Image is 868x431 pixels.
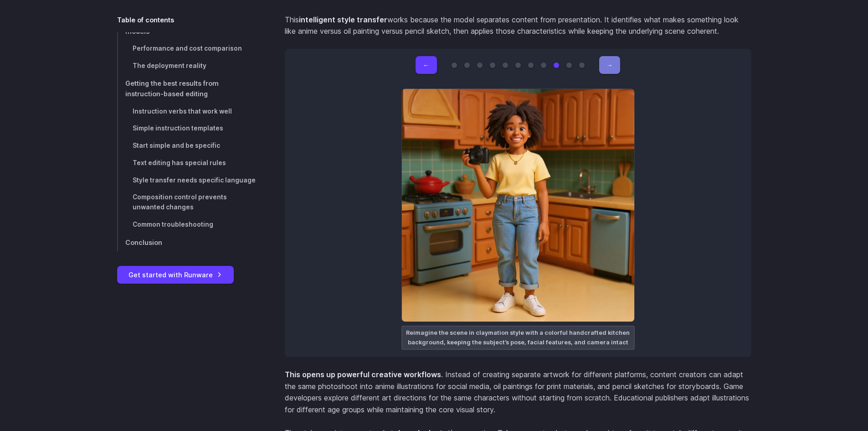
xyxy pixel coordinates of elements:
a: The deployment reality [117,57,256,75]
strong: intelligent style transfer [299,15,387,24]
button: Go to 6 of 11 [515,62,521,68]
button: ← [416,56,437,74]
span: Style transfer needs specific language [133,177,256,184]
p: This works because the model separates content from presentation. It identifies what makes someth... [285,14,751,37]
span: Composition control prevents unwanted changes [133,193,227,211]
span: Instruction verbs that work well [133,108,232,115]
strong: This opens up powerful creative workflows [285,370,441,379]
span: Table of contents [117,15,174,25]
span: How FLUX.1 Kontext compares to other models [125,17,252,35]
a: Conclusion [117,234,256,251]
a: Start simple and be specific [117,137,256,155]
a: Simple instruction templates [117,120,256,137]
figcaption: Reimagine the scene in claymation style with a colorful handcrafted kitchen background, keeping t... [401,326,635,350]
button: Go to 4 of 11 [490,62,495,68]
button: Go to 11 of 11 [579,62,585,68]
p: . Instead of creating separate artwork for different platforms, content creators can adapt the sa... [285,369,751,415]
a: Instruction verbs that work well [117,103,256,120]
button: Go to 8 of 11 [541,62,546,68]
span: Getting the best results from instruction-based editing [125,80,219,98]
button: Go to 5 of 11 [503,62,508,68]
button: Go to 3 of 11 [477,62,483,68]
a: Performance and cost comparison [117,40,256,57]
span: Common troubleshooting [133,221,213,228]
span: Text editing has special rules [133,159,226,166]
button: Go to 7 of 11 [528,62,534,68]
a: Text editing has special rules [117,155,256,172]
button: Go to 2 of 11 [464,62,470,68]
button: Go to 10 of 11 [566,62,572,68]
a: Composition control prevents unwanted changes [117,189,256,216]
button: → [599,56,620,74]
a: Getting the best results from instruction-based editing [117,75,256,103]
span: Conclusion [125,239,162,246]
img: Young woman with natural curly hair, wearing a pale yellow t-shirt and high-waisted jeans, holdin... [401,88,635,322]
a: Common troubleshooting [117,216,256,234]
span: Start simple and be specific [133,142,220,149]
a: Style transfer needs specific language [117,172,256,189]
a: Get started with Runware [117,266,234,284]
button: Go to 9 of 11 [554,62,559,68]
span: Simple instruction templates [133,125,223,132]
span: Performance and cost comparison [133,45,242,52]
button: Go to 1 of 11 [452,62,457,68]
span: The deployment reality [133,62,206,69]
